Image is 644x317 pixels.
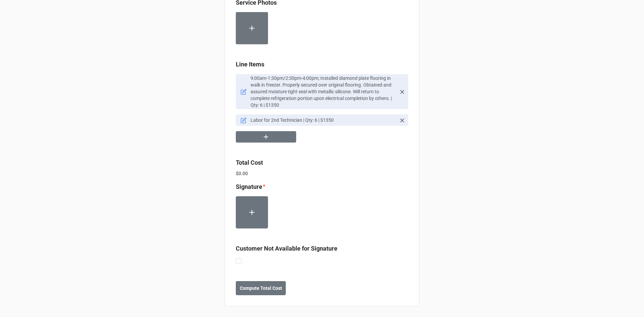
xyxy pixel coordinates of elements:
[236,244,337,253] label: Customer Not Available for Signature
[251,117,396,123] p: Labor for 2nd Technician | Qty: 6 | $1350
[251,75,396,108] p: 9:00am-1:30pm/2:30pm-4:00pm; Installed diamond plate flooring in walk in freezer. Properly secure...
[236,159,263,166] b: Total Cost
[236,281,286,295] button: Compute Total Cost
[236,170,408,177] p: $0.00
[236,60,264,69] label: Line Items
[240,285,282,292] b: Compute Total Cost
[236,182,262,192] label: Signature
